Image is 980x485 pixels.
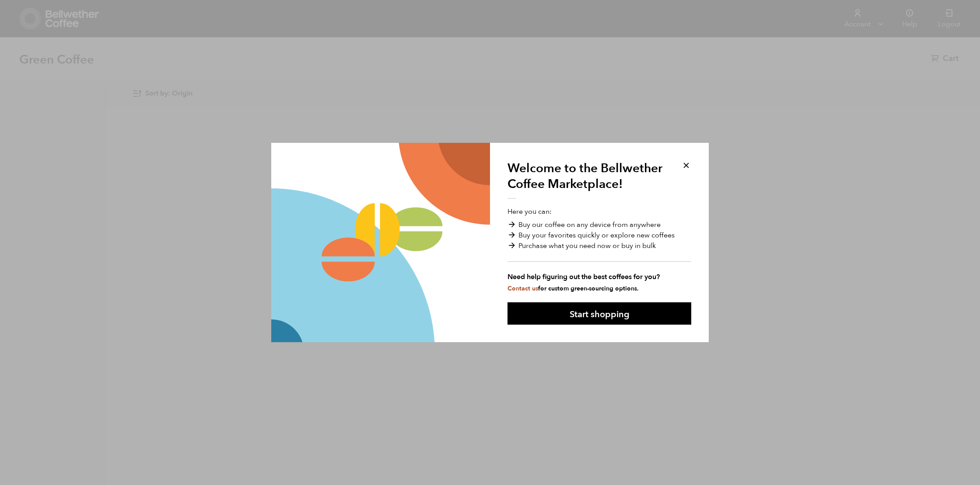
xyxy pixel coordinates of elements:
small: for custom green-sourcing options. [507,284,639,293]
button: Start shopping [507,302,691,325]
li: Buy your favorites quickly or explore new coffees [507,230,691,241]
li: Purchase what you need now or buy in bulk [507,241,691,251]
p: Here you can: [507,206,691,293]
h1: Welcome to the Bellwether Coffee Marketplace! [507,160,669,199]
li: Buy our coffee on any device from anywhere [507,219,691,230]
a: Contact us [507,284,538,293]
strong: Need help figuring out the best coffees for you? [507,272,691,282]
